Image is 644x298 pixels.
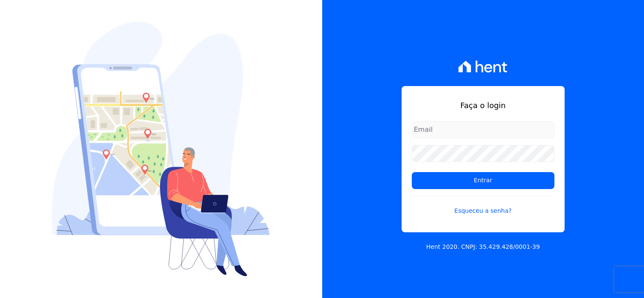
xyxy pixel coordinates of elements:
[412,100,554,111] h1: Faça o login
[412,172,554,189] input: Entrar
[412,121,554,138] input: Email
[52,22,270,276] img: Login
[426,242,540,251] p: Hent 2020. CNPJ: 35.429.428/0001-39
[412,196,554,215] a: Esqueceu a senha?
